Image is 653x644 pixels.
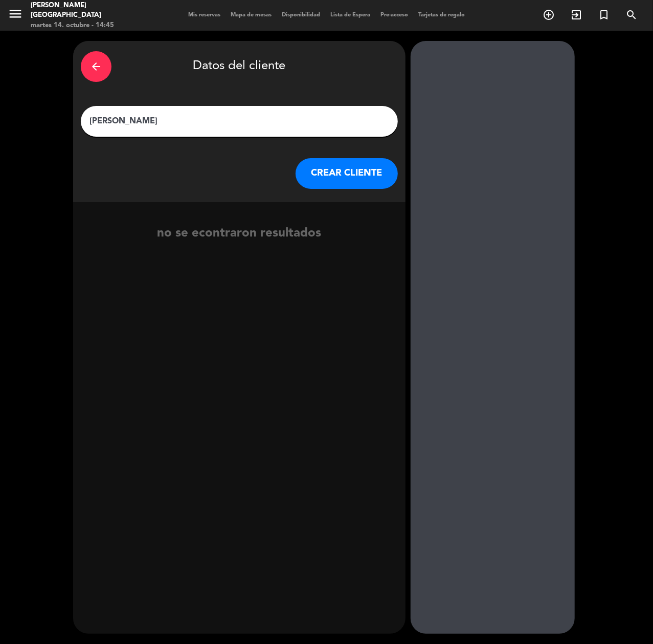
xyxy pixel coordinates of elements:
[598,9,610,21] i: turned_in_not
[570,9,582,21] i: exit_to_app
[8,6,23,22] i: menu
[88,114,390,128] input: Escriba nombre, correo electrónico o número de teléfono...
[73,224,406,244] div: no se econtraron resultados
[543,9,555,21] i: add_circle_outline
[375,12,413,18] span: Pre-acceso
[183,12,226,18] span: Mis reservas
[625,9,638,21] i: search
[296,158,398,189] button: CREAR CLIENTE
[8,6,23,25] button: menu
[31,1,155,20] div: [PERSON_NAME][GEOGRAPHIC_DATA]
[325,12,375,18] span: Lista de Espera
[413,12,470,18] span: Tarjetas de regalo
[81,49,398,84] div: Datos del cliente
[277,12,325,18] span: Disponibilidad
[31,20,155,31] div: martes 14. octubre - 14:45
[90,60,102,73] i: arrow_back
[226,12,277,18] span: Mapa de mesas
